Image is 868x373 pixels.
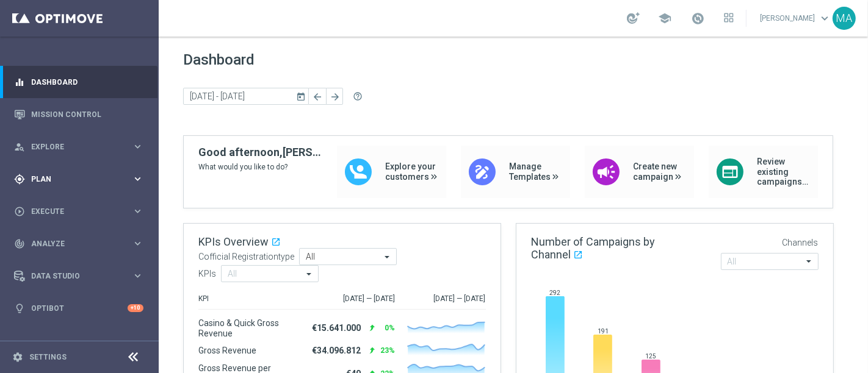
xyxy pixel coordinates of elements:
a: Settings [29,353,67,361]
i: gps_fixed [14,174,25,185]
button: Mission Control [13,110,144,119]
div: +10 [128,304,143,312]
i: keyboard_arrow_right [132,238,143,249]
button: play_circle_outline Execute keyboard_arrow_right [13,207,144,216]
button: lightbulb Optibot +10 [13,304,144,313]
span: keyboard_arrow_down [818,12,831,25]
a: Dashboard [31,66,143,98]
i: keyboard_arrow_right [132,270,143,282]
button: equalizer Dashboard [13,77,144,87]
div: Data Studio [14,271,132,282]
a: Optibot [31,292,128,324]
i: keyboard_arrow_right [132,205,143,217]
div: Execute [14,206,132,217]
span: Explore [31,143,132,151]
div: Analyze [14,238,132,249]
a: Mission Control [31,98,143,130]
i: keyboard_arrow_right [132,141,143,152]
div: Explore [14,141,132,152]
button: gps_fixed Plan keyboard_arrow_right [13,174,144,184]
button: Data Studio keyboard_arrow_right [13,271,144,281]
div: MA [833,7,856,30]
span: Plan [31,176,132,183]
span: Data Studio [31,272,132,280]
i: play_circle_outline [14,206,25,217]
a: [PERSON_NAME]keyboard_arrow_down [759,9,833,27]
span: Execute [31,208,132,215]
div: Mission Control [14,98,143,130]
i: keyboard_arrow_right [132,173,143,185]
i: person_search [14,141,25,152]
span: school [658,12,671,25]
div: Plan [14,174,132,185]
button: track_changes Analyze keyboard_arrow_right [13,239,144,249]
span: Analyze [31,240,132,247]
i: equalizer [14,77,25,88]
i: lightbulb [14,303,25,314]
i: track_changes [14,238,25,249]
button: person_search Explore keyboard_arrow_right [13,142,144,152]
div: Dashboard [14,66,143,98]
div: Optibot [14,292,143,324]
i: settings [12,352,23,363]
